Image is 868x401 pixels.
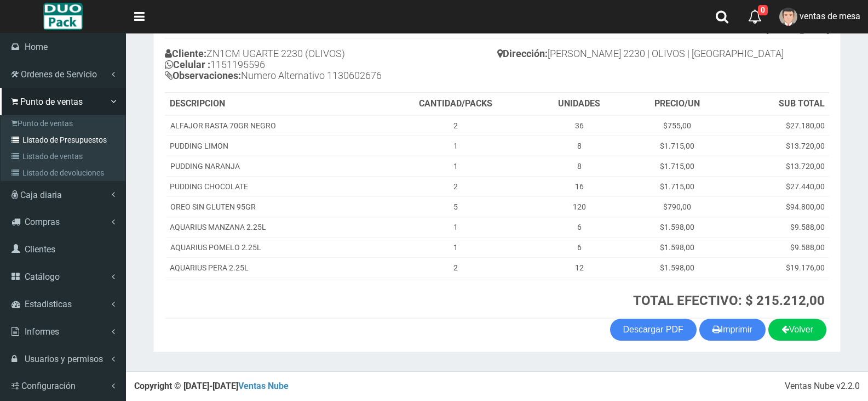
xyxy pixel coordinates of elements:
b: Celular : [165,59,210,70]
img: User Image [779,8,797,26]
td: 6 [532,217,626,237]
td: PUDDING LIMON [165,135,379,156]
td: 8 [532,156,626,176]
td: $1.715,00 [626,135,727,156]
a: Listado de Presupuestos [3,132,125,148]
span: Home [25,42,48,52]
div: Ventas Nube v2.2.0 [785,380,860,393]
strong: TOTAL EFECTIVO: $ 215.212,00 [633,293,825,308]
span: Compras [25,217,60,227]
td: ALFAJOR RASTA 70GR NEGRO [165,115,379,136]
td: $1.598,00 [626,237,727,257]
td: 36 [532,115,626,136]
td: AQUARIUS MANZANA 2.25L [165,217,379,237]
span: Clientes [25,244,55,255]
td: $13.720,00 [727,135,829,156]
td: $9.588,00 [727,217,829,237]
td: OREO SIN GLUTEN 95GR [165,196,379,217]
b: Cliente: [165,48,206,59]
td: $9.588,00 [727,237,829,257]
h4: [PERSON_NAME] 2230 | OLIVOS | [GEOGRAPHIC_DATA] [497,46,830,65]
td: PUDDING NARANJA [165,156,379,176]
span: Ordenes de Servicio [21,69,97,80]
td: 1 [379,217,532,237]
td: 12 [532,257,626,278]
span: Caja diaria [20,190,62,200]
td: 2 [379,115,532,136]
td: 2 [379,176,532,196]
td: 8 [532,135,626,156]
span: Punto de ventas [20,97,83,107]
span: Estadisticas [25,299,72,309]
th: PRECIO/UN [626,93,727,115]
td: $1.715,00 [626,156,727,176]
span: 0 [758,5,768,15]
td: $27.440,00 [727,176,829,196]
th: DESCRIPCION [165,93,379,115]
a: Descargar PDF [610,319,697,341]
th: CANTIDAD/PACKS [379,93,532,115]
th: UNIDADES [532,93,626,115]
td: 1 [379,156,532,176]
td: 2 [379,257,532,278]
b: Observaciones: [165,70,241,81]
td: $94.800,00 [727,196,829,217]
td: $755,00 [626,115,727,136]
strong: Copyright © [DATE]-[DATE] [134,381,289,391]
a: Listado de ventas [3,148,125,165]
td: $19.176,00 [727,257,829,278]
td: $790,00 [626,196,727,217]
h4: ZN1CM UGARTE 2230 (OLIVOS) 1151195596 Numero Alternativo 1130602676 [165,46,497,86]
td: $27.180,00 [727,115,829,136]
span: Informes [25,326,59,337]
td: $1.598,00 [626,217,727,237]
a: Punto de ventas [3,115,125,132]
td: $1.715,00 [626,176,727,196]
td: 120 [532,196,626,217]
td: 1 [379,237,532,257]
td: 16 [532,176,626,196]
th: SUB TOTAL [727,93,829,115]
td: AQUARIUS POMELO 2.25L [165,237,379,257]
b: Dirección: [497,48,548,59]
td: $1.598,00 [626,257,727,278]
td: 1 [379,135,532,156]
button: Imprimir [699,319,766,341]
span: Catálogo [25,272,60,282]
span: ventas de mesa [800,11,860,21]
td: 5 [379,196,532,217]
td: $13.720,00 [727,156,829,176]
td: AQUARIUS PERA 2.25L [165,257,379,278]
span: Usuarios y permisos [25,354,103,364]
img: Logo grande [43,3,82,30]
a: Ventas Nube [238,381,289,391]
td: PUDDING CHOCOLATE [165,176,379,196]
a: Listado de devoluciones [3,165,125,181]
a: Volver [768,319,826,341]
td: 6 [532,237,626,257]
